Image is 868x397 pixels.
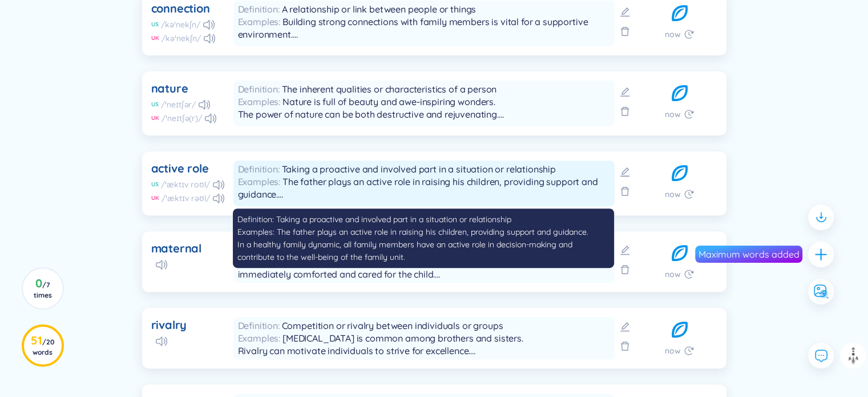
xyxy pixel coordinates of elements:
div: US [151,101,159,109]
span: Definition [238,83,282,95]
div: US [151,21,159,29]
span: now [665,344,681,357]
div: maternal [151,240,201,256]
div: /kəˈnekʃn/ [161,19,201,30]
span: now [665,188,681,200]
div: connection [151,1,210,17]
span: [MEDICAL_DATA] is common among brothers and sisters. Rivalry can motivate individuals to strive f... [238,332,607,394]
div: nature [151,81,188,97]
span: Examples [238,16,282,27]
span: The father plays an active role in raising his children, providing support and guidance. In a hea... [238,176,604,225]
span: Competition or rivalry between individuals or groups [282,320,503,331]
img: to top [844,347,862,365]
div: /ˈneɪtʃə(r)/ [162,113,203,124]
span: / 7 times [34,280,52,299]
span: Definition [238,3,282,15]
div: active role [151,161,209,177]
span: Definition [238,320,282,331]
span: now [665,28,681,41]
h3: 51 [30,336,55,356]
div: /kəˈnekʃn/ [162,33,202,44]
span: Examples [238,332,282,344]
span: Nature is full of beauty and awe-inspiring wonders. The power of nature can be both destructive a... [238,96,600,158]
div: Definition: Taking a proactive and involved part in a situation or relationship Examples: The fat... [233,208,614,268]
h3: 0 [30,279,55,299]
div: UK [151,194,159,202]
div: /ˈneɪtʃər/ [161,99,197,110]
div: /ˈæktɪv rəʊl/ [162,193,211,204]
div: /ˈæktɪv roʊl/ [161,179,211,190]
span: now [665,268,681,280]
span: now [665,108,681,121]
span: The inherent qualities or characteristics of a person [282,83,497,95]
div: UK [151,114,159,122]
span: Definition [238,163,282,175]
span: / 20 words [33,338,54,356]
span: Taking a proactive and involved part in a situation or relationship [282,163,556,175]
span: A relationship or link between people or things [282,3,476,15]
span: Examples [238,176,282,187]
div: UK [151,34,159,42]
span: Examples [238,96,282,107]
span: Building strong connections with family members is vital for a supportive environment. Humans hav... [238,16,588,90]
span: plus [814,247,828,262]
div: US [151,181,159,189]
div: rivalry [151,317,187,333]
span: The maternal instinct kicked in when she saw the baby crying, and she immediately comforted and c... [238,256,592,292]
